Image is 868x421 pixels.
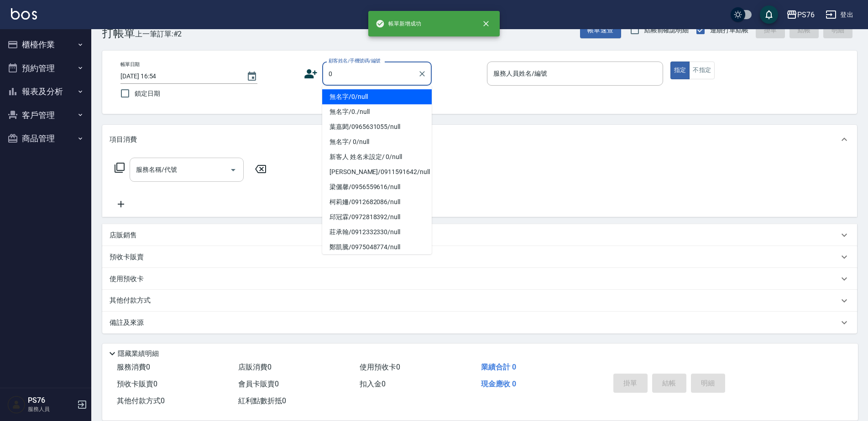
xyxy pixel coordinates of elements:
[110,318,144,328] p: 備註及來源
[238,363,272,371] span: 店販消費 0
[238,396,286,405] span: 紅利點數折抵 0
[783,5,818,24] button: PS76
[110,274,144,284] p: 使用預收卡
[117,396,165,405] span: 其他付款方式 0
[689,62,715,79] button: 不指定
[360,380,386,388] span: 扣入金 0
[322,180,432,195] li: 梁儷馨/0956559616/null
[117,380,157,388] span: 預收卡販賣 0
[322,210,432,225] li: 邱冠霖/0972818392/null
[135,89,160,98] span: 鎖定日期
[481,363,516,371] span: 業績合計 0
[322,164,432,180] li: [PERSON_NAME]/0911591642/null
[4,127,88,150] button: 商品管理
[797,9,815,21] div: PS76
[822,6,857,23] button: 登出
[4,103,88,127] button: 客戶管理
[102,125,857,154] div: 項目消費
[481,380,516,388] span: 現金應收 0
[4,80,88,103] button: 報表及分析
[416,67,429,80] button: Clear
[322,119,432,134] li: 葉嘉閎/0965631055/null
[476,14,496,34] button: close
[226,163,241,177] button: Open
[117,363,150,371] span: 服務消費 0
[580,22,621,39] button: 帳單速查
[118,349,159,359] p: 隱藏業績明細
[102,290,857,312] div: 其他付款方式
[7,395,26,414] img: Person
[110,135,137,144] p: 項目消費
[135,28,182,40] span: 上一筆訂單:#2
[120,61,140,68] label: 帳單日期
[102,27,135,40] h3: 打帳單
[360,363,400,371] span: 使用預收卡 0
[102,246,857,268] div: 預收卡販賣
[238,380,279,388] span: 會員卡販賣 0
[322,104,432,119] li: 無名字/0./null
[322,89,432,104] li: 無名字/0/null
[120,69,237,84] input: YYYY/MM/DD hh:mm
[322,195,432,210] li: 柯莉姍/0912682086/null
[760,5,778,24] button: save
[110,252,144,262] p: 預收卡販賣
[241,66,263,87] button: Choose date, selected date is 2025-10-13
[322,134,432,149] li: 無名字/ 0/null
[4,33,88,56] button: 櫃檯作業
[110,231,137,240] p: 店販銷售
[710,26,748,35] span: 連續打單結帳
[102,268,857,290] div: 使用預收卡
[110,296,155,306] p: 其他付款方式
[28,405,74,413] p: 服務人員
[322,149,432,164] li: 新客人 姓名未設定/ 0/null
[644,26,689,35] span: 結帳前確認明細
[376,19,421,28] span: 帳單新增成功
[322,240,432,255] li: 鄭凱騰/0975048774/null
[322,225,432,240] li: 莊承翰/0912332330/null
[102,224,857,246] div: 店販銷售
[329,57,381,64] label: 顧客姓名/手機號碼/編號
[102,312,857,334] div: 備註及來源
[11,8,37,20] img: Logo
[4,56,88,80] button: 預約管理
[670,62,690,79] button: 指定
[28,396,74,405] h5: PS76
